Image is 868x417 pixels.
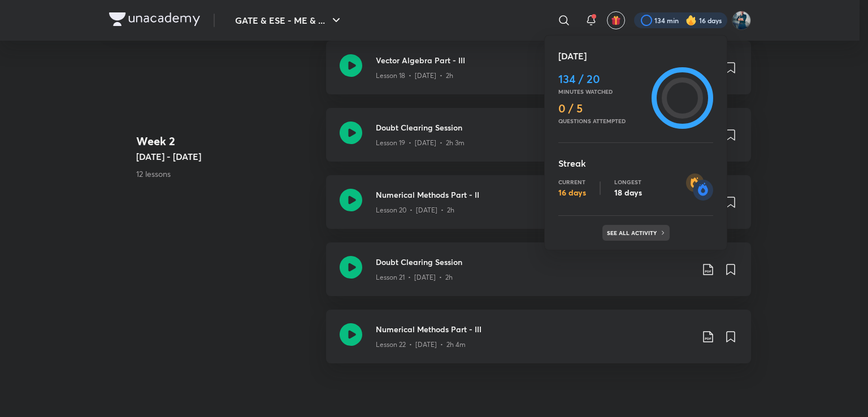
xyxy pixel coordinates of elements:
p: Questions attempted [558,118,647,124]
p: Longest [614,179,642,185]
p: 16 days [558,188,586,198]
p: See all activity [607,229,659,236]
p: Current [558,179,586,185]
p: 18 days [614,188,642,198]
p: Minutes watched [558,88,647,95]
h5: Streak [558,157,713,170]
h4: 134 / 20 [558,72,647,86]
h5: [DATE] [558,49,713,63]
img: streak [686,173,713,201]
h4: 0 / 5 [558,102,647,115]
